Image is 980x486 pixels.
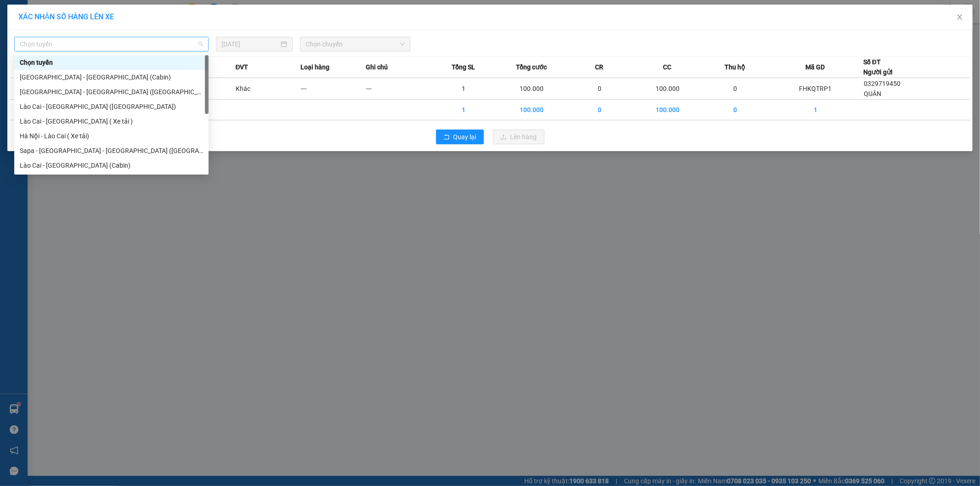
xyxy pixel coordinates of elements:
[5,7,51,53] img: logo.jpg
[20,87,203,97] div: [GEOGRAPHIC_DATA] - [GEOGRAPHIC_DATA] ([GEOGRAPHIC_DATA])
[18,12,114,21] span: XÁC NHẬN SỐ HÀNG LÊN XE
[14,158,209,173] div: Lào Cai - Hà Nội (Cabin)
[366,78,431,100] td: ---
[453,132,476,142] span: Quay lại
[235,78,300,100] td: Khác
[431,78,497,100] td: 1
[56,22,112,37] b: Sao Việt
[493,130,544,144] button: uploadLên hàng
[703,100,768,120] td: 0
[864,90,881,97] span: QUÂN
[567,100,632,120] td: 0
[663,62,671,72] span: CC
[221,39,279,49] input: 13/08/2025
[235,62,248,72] span: ĐVT
[20,160,203,170] div: Lào Cai - [GEOGRAPHIC_DATA] (Cabin)
[20,131,203,141] div: Hà Nội - Lào Cai ( Xe tải)
[20,116,203,126] div: Lào Cai - [GEOGRAPHIC_DATA] ( Xe tải )
[14,129,209,143] div: Hà Nội - Lào Cai ( Xe tải)
[806,62,825,72] span: Mã GD
[956,13,963,21] span: close
[452,62,476,72] span: Tổng SL
[497,78,567,100] td: 100.000
[632,78,702,100] td: 100.000
[567,78,632,100] td: 0
[632,100,702,120] td: 100.000
[595,62,604,72] span: CR
[443,134,450,141] span: rollback
[768,78,863,100] td: FHKQTRP1
[14,85,209,99] div: Hà Nội - Lào Cai (Giường)
[366,62,388,72] span: Ghi chú
[301,62,330,72] span: Loại hàng
[863,57,893,77] div: Số ĐT Người gửi
[20,146,203,156] div: Sapa - [GEOGRAPHIC_DATA] - [GEOGRAPHIC_DATA] ([GEOGRAPHIC_DATA])
[14,99,209,114] div: Lào Cai - Hà Nội (Giường)
[14,70,209,85] div: Hà Nội - Lào Cai (Cabin)
[20,102,203,112] div: Lào Cai - [GEOGRAPHIC_DATA] ([GEOGRAPHIC_DATA])
[497,100,567,120] td: 100.000
[703,78,768,100] td: 0
[301,78,366,100] td: ---
[5,53,74,68] h2: FHKQTRP1
[768,100,863,120] td: 1
[516,62,547,72] span: Tổng cước
[306,37,405,51] span: Chọn chuyến
[14,143,209,158] div: Sapa - Lào Cai - Hà Nội (Giường)
[20,37,203,51] span: Chọn tuyến
[947,5,973,30] button: Close
[123,7,222,23] b: [DOMAIN_NAME]
[725,62,746,72] span: Thu hộ
[436,130,484,144] button: rollbackQuay lại
[20,57,203,68] div: Chọn tuyến
[48,53,222,111] h2: VP Nhận: VP Hàng LC
[431,100,497,120] td: 1
[20,72,203,82] div: [GEOGRAPHIC_DATA] - [GEOGRAPHIC_DATA] (Cabin)
[14,114,209,129] div: Lào Cai - Hà Nội ( Xe tải )
[864,80,901,87] span: 0329719450
[14,55,209,70] div: Chọn tuyến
